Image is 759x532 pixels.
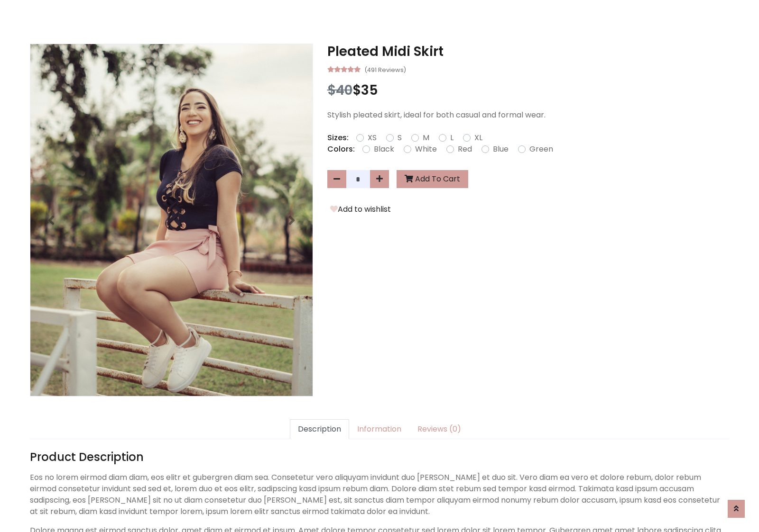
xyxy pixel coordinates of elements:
label: S [398,132,402,144]
span: 35 [361,81,378,99]
label: White [415,144,437,155]
label: M [423,132,429,144]
a: Information [349,419,409,439]
button: Add to wishlist [327,203,394,216]
label: Red [458,144,472,155]
label: Black [374,144,394,155]
p: Stylish pleated skirt, ideal for both casual and formal wear. [327,109,729,121]
span: $40 [327,81,352,99]
p: Eos no lorem eirmod diam diam, eos elitr et gubergren diam sea. Consetetur vero aliquyam invidunt... [30,472,729,517]
label: Green [529,144,553,155]
img: Image [30,44,313,396]
h4: Product Description [30,451,729,464]
p: Sizes: [327,132,349,144]
label: XL [474,132,482,144]
h3: $ [327,82,729,99]
h3: Pleated Midi Skirt [327,44,729,60]
a: Reviews (0) [409,419,469,439]
label: XS [368,132,377,144]
label: L [450,132,454,144]
p: Colors: [327,144,355,155]
button: Add To Cart [397,170,468,188]
label: Blue [493,144,509,155]
a: Description [290,419,349,439]
small: (491 Reviews) [364,63,406,75]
